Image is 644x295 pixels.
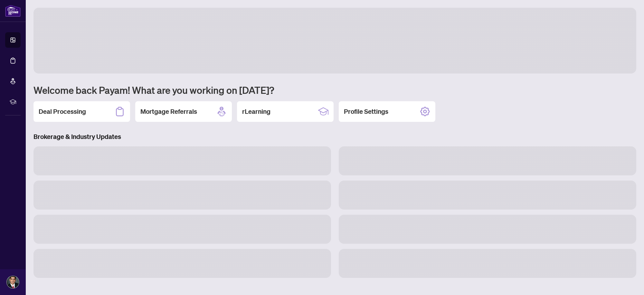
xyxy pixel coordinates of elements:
img: Profile Icon [7,276,19,288]
img: logo [5,5,21,17]
h1: Welcome back Payam! What are you working on [DATE]? [33,84,636,96]
h2: Mortgage Referrals [140,107,197,116]
h2: Deal Processing [39,107,86,116]
h2: Profile Settings [344,107,388,116]
h2: rLearning [242,107,270,116]
h3: Brokerage & Industry Updates [33,132,636,141]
